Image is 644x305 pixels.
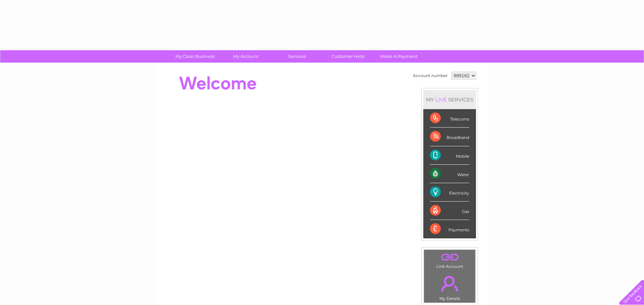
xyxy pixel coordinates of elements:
[167,50,223,63] a: My Clear Business
[430,220,469,238] div: Payments
[426,272,474,295] a: .
[218,50,274,63] a: My Account
[426,251,474,263] a: .
[423,90,476,109] div: MY SERVICES
[424,270,476,303] td: My Details
[430,128,469,146] div: Broadband
[424,249,476,271] td: Link Account
[269,50,325,63] a: Services
[371,50,427,63] a: Make A Payment
[434,96,448,103] div: LIVE
[411,70,449,81] td: Account number
[430,109,469,128] div: Telecoms
[430,165,469,183] div: Water
[430,202,469,220] div: Gas
[430,146,469,165] div: Mobile
[320,50,376,63] a: Customer Help
[430,183,469,202] div: Electricity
